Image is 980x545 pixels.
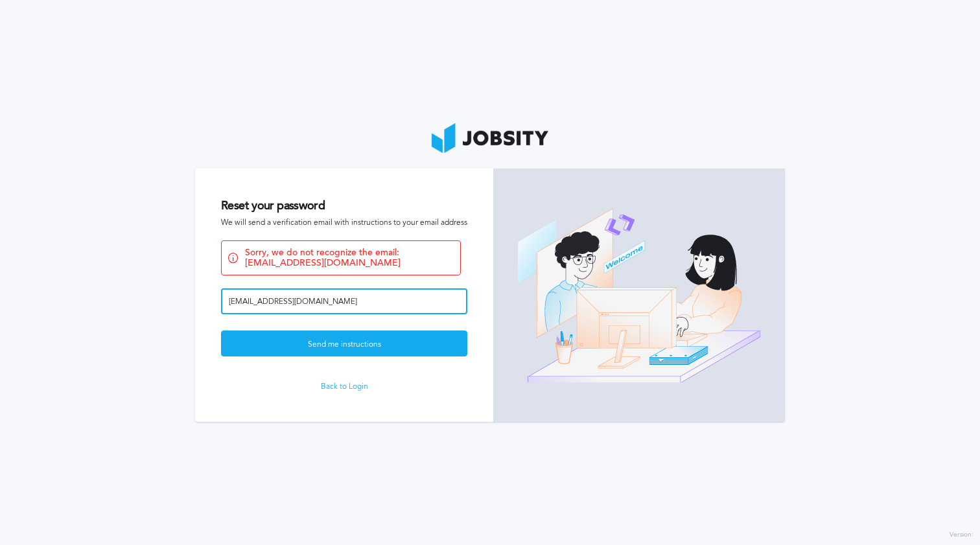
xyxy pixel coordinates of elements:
a: Back to Login [221,382,467,391]
h2: Reset your password [221,199,467,213]
div: Send me instructions [222,331,467,357]
span: Sorry, we do not recognize the email: [EMAIL_ADDRESS][DOMAIN_NAME] [245,248,454,268]
span: We will send a verification email with instructions to your email address [221,218,467,227]
input: Email address [221,288,467,314]
button: Send me instructions [221,330,467,356]
label: Version: [950,531,974,539]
